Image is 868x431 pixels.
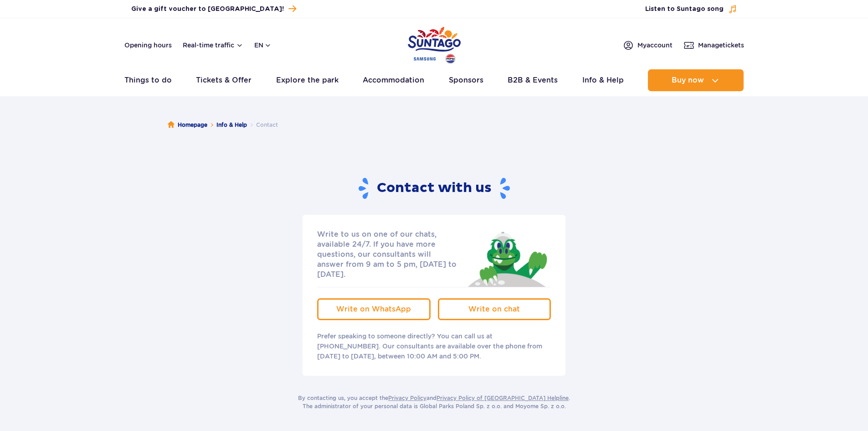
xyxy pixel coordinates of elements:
a: B2B & Events [508,69,558,91]
button: Real-time traffic [183,42,243,49]
a: Explore the park [276,69,339,91]
a: Myaccount [623,40,673,51]
span: Buy now [672,76,704,84]
a: Park of Poland [408,23,461,65]
a: Privacy Policy of [GEOGRAPHIC_DATA] Helpline [437,395,569,401]
a: Info & Help [582,69,624,91]
a: Opening hours [124,41,172,50]
a: Accommodation [363,69,424,91]
a: Write on chat [438,298,551,320]
button: Buy now [648,69,744,91]
a: Privacy Policy [388,395,426,401]
a: Sponsors [449,69,483,91]
span: Manage tickets [698,41,744,50]
a: Give a gift voucher to [GEOGRAPHIC_DATA]! [131,3,296,15]
a: Things to do [124,69,172,91]
span: Listen to Suntago song [645,5,724,14]
button: Listen to Suntago song [645,5,737,14]
span: My account [637,41,673,50]
a: Tickets & Offer [196,69,252,91]
button: en [254,41,272,50]
p: By contacting us, you accept the and . The administrator of your personal data is Global Parks Po... [298,394,570,410]
img: Jay [462,229,551,287]
a: Write on WhatsApp [317,298,431,320]
span: Write on chat [468,305,520,313]
p: Write to us on one of our chats, available 24/7. If you have more questions, our consultants will... [317,229,459,280]
span: Write on WhatsApp [336,305,411,313]
p: Prefer speaking to someone directly? You can call us at [PHONE_NUMBER]. Our consultants are avail... [317,331,551,361]
a: Managetickets [683,40,744,51]
span: Give a gift voucher to [GEOGRAPHIC_DATA]! [131,5,284,14]
h2: Contact with us [359,177,510,200]
a: Info & Help [216,120,247,130]
li: Contact [247,120,278,130]
a: Homepage [168,120,207,130]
